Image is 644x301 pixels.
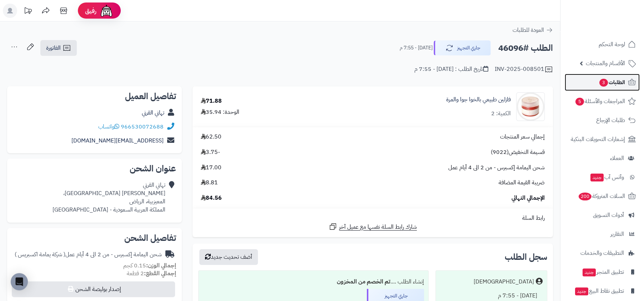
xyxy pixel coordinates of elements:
span: ضريبة القيمة المضافة [499,179,545,187]
a: [EMAIL_ADDRESS][DOMAIN_NAME] [71,136,164,145]
a: الطلبات3 [565,74,640,91]
div: تهاني القرني [PERSON_NAME] [GEOGRAPHIC_DATA]، المعيزبية، الرياض المملكة العربية السعودية - [GEOGR... [53,181,165,214]
button: أضف تحديث جديد [199,249,258,265]
span: جديد [583,268,596,276]
span: 84.56 [201,194,222,202]
a: أدوات التسويق [565,207,640,224]
div: INV-2025-008501 [495,65,553,74]
a: المراجعات والأسئلة5 [565,93,640,110]
div: Open Intercom Messenger [11,273,28,290]
span: لوحة التحكم [599,39,625,49]
span: الطلبات [599,77,625,87]
a: 966530072688 [121,122,164,131]
span: إجمالي سعر المنتجات [500,133,545,141]
span: المراجعات والأسئلة [575,96,625,106]
span: التقارير [610,229,624,239]
div: 71.88 [201,97,222,105]
a: التقارير [565,225,640,243]
span: شارك رابط السلة نفسها مع عميل آخر [339,223,417,231]
button: إصدار بوليصة الشحن [12,281,175,297]
span: الأقسام والمنتجات [586,58,625,68]
a: العملاء [565,150,640,167]
a: إشعارات التحويلات البنكية [565,131,640,148]
img: ai-face.png [99,4,114,18]
span: إشعارات التحويلات البنكية [571,134,625,144]
a: العودة للطلبات [513,26,553,34]
span: الفاتورة [46,44,61,52]
a: وآتس آبجديد [565,169,640,186]
span: 200 [579,193,592,201]
span: شحن اليمامة إكسبرس - من 2 الى 4 أيام عمل [448,164,545,172]
a: طلبات الإرجاع [565,112,640,129]
span: طلبات الإرجاع [596,115,625,125]
img: 1726041068-Alkanet%20Myrrh%20Vase-90x90.jpg [516,92,544,121]
span: أدوات التسويق [593,210,624,220]
span: رفيق [85,6,96,15]
span: 17.00 [201,164,221,172]
span: تطبيق المتجر [582,267,624,277]
span: التطبيقات والخدمات [580,248,624,258]
span: -3.75 [201,148,220,156]
span: تطبيق نقاط البيع [574,286,624,296]
a: الفاتورة [40,40,77,56]
span: وآتس آب [590,172,624,182]
h2: عنوان الشحن [13,164,176,173]
span: ( شركة يمامة اكسبريس ) [15,250,65,259]
span: العودة للطلبات [513,26,544,34]
span: جديد [590,174,604,181]
small: [DATE] - 7:55 م [400,44,433,52]
div: رابط السلة [195,214,550,222]
div: شحن اليمامة إكسبرس - من 2 الى 4 أيام عمل [15,251,162,259]
a: تهاني القرني [142,108,164,117]
a: تحديثات المنصة [19,4,37,20]
a: واتساب [98,122,119,131]
a: شارك رابط السلة نفسها مع عميل آخر [329,222,417,231]
span: 3 [599,79,608,87]
div: تاريخ الطلب : [DATE] - 7:55 م [414,65,488,73]
h2: تفاصيل العميل [13,92,176,101]
a: السلات المتروكة200 [565,188,640,205]
span: 8.81 [201,179,218,187]
span: 5 [575,98,584,106]
a: لوحة التحكم [565,36,640,53]
h2: الطلب #46096 [498,41,553,55]
span: جديد [575,287,588,295]
span: 62.50 [201,133,221,141]
span: قسيمة التخفيض(9022) [491,148,545,156]
b: تم الخصم من المخزون [337,277,390,286]
strong: إجمالي القطع: [144,269,176,278]
span: العملاء [610,153,624,163]
img: logo-2.png [595,16,637,31]
small: 0.15 كجم [123,261,176,270]
strong: إجمالي الوزن: [146,261,176,270]
h2: تفاصيل الشحن [13,234,176,242]
a: فازلين طبيعي بالخوا جوا والمرة [446,96,511,104]
div: الكمية: 2 [491,110,511,118]
a: تطبيق نقاط البيعجديد [565,282,640,300]
div: إنشاء الطلب .... [203,275,424,289]
a: تطبيق المتجرجديد [565,263,640,281]
span: السلات المتروكة [578,191,625,201]
div: [DEMOGRAPHIC_DATA] [474,278,534,286]
h3: سجل الطلب [505,253,547,261]
div: الوحدة: 35.94 [201,108,239,116]
small: 2 قطعة [127,269,176,278]
button: جاري التجهيز [434,40,491,55]
a: التطبيقات والخدمات [565,244,640,262]
span: الإجمالي النهائي [511,194,545,202]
